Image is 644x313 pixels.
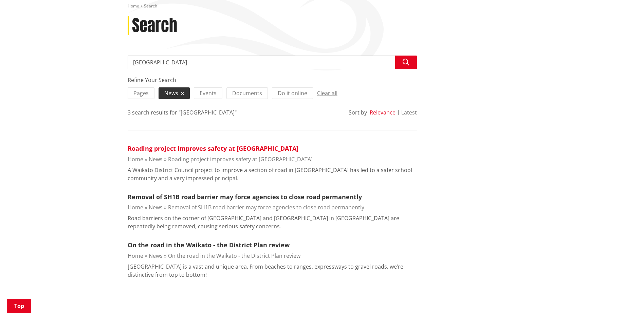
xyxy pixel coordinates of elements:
span: Documents [232,89,262,97]
a: News [149,252,163,259]
iframe: Messenger Launcher [613,285,637,309]
span: Pages [133,89,149,97]
span: Do it online [278,89,307,97]
p: A Waikato District Council project to improve a section of road in [GEOGRAPHIC_DATA] has led to a... [128,166,417,182]
a: On the road in the Waikato - the District Plan review [168,252,300,259]
a: Top [7,299,31,313]
a: Removal of SH1B road barrier may force agencies to close road permanently [128,193,362,201]
button: Relevance [370,109,395,116]
div: Sort by [349,108,367,117]
p: Road barriers on the corner of [GEOGRAPHIC_DATA] and [GEOGRAPHIC_DATA] in [GEOGRAPHIC_DATA] are r... [128,214,417,230]
h1: Search [132,16,177,36]
a: Home [128,252,143,259]
p: [GEOGRAPHIC_DATA] is a vast and unique area. From beaches to ranges, expressways to gravel roads,... [128,263,417,279]
a: On the road in the Waikato - the District Plan review [128,241,290,249]
input: Search input [128,56,417,69]
span: Search [144,3,157,9]
a: Home [128,3,139,9]
span: Events [200,89,217,97]
div: 3 search results for "[GEOGRAPHIC_DATA]" [128,108,237,117]
a: Removal of SH1B road barrier may force agencies to close road permanently [168,204,364,211]
a: Home [128,204,143,211]
a: Roading project improves safety at [GEOGRAPHIC_DATA] [128,144,298,152]
a: Home [128,155,143,163]
nav: breadcrumb [128,3,517,9]
button: Latest [401,109,417,116]
a: News [149,155,163,163]
span: News [164,89,178,97]
a: Roading project improves safety at [GEOGRAPHIC_DATA] [168,155,313,163]
a: News [149,204,163,211]
div: Refine Your Search [128,76,417,84]
button: Clear all [317,88,337,99]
